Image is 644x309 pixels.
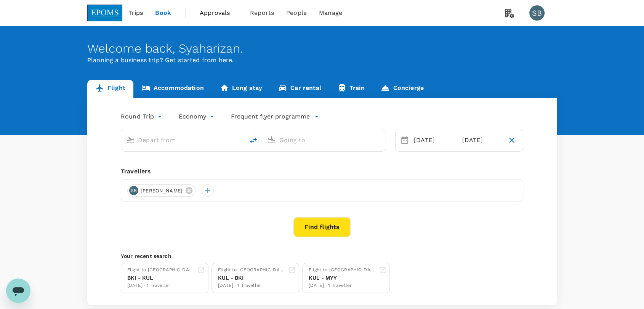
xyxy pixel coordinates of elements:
[239,139,240,141] button: Open
[309,282,376,290] div: [DATE] · 1 Traveller
[218,266,285,274] div: Flight to [GEOGRAPHIC_DATA]
[319,8,342,18] span: Manage
[293,217,351,237] button: Find flights
[309,274,376,282] div: KUL - MYY
[459,133,503,148] div: [DATE]
[380,139,382,141] button: Open
[411,133,455,148] div: [DATE]
[179,110,216,123] div: Economy
[529,5,545,21] div: SB
[270,80,329,98] a: Car rental
[127,266,194,274] div: Flight to [GEOGRAPHIC_DATA]
[121,252,523,260] p: Your recent search
[121,167,523,176] div: Travellers
[128,8,143,18] span: Trips
[136,187,187,195] span: [PERSON_NAME]
[218,274,285,282] div: KUL - BKI
[127,184,195,197] div: SB[PERSON_NAME]
[309,266,376,274] div: Flight to [GEOGRAPHIC_DATA]
[286,8,307,18] span: People
[218,282,285,290] div: [DATE] · 1 Traveller
[373,80,431,98] a: Concierge
[244,131,263,150] button: delete
[279,134,370,146] input: Going to
[127,282,194,290] div: [DATE] · 1 Traveller
[6,279,30,303] iframe: Button to launch messaging window
[200,8,238,18] span: Approvals
[129,186,138,195] div: SB
[133,80,212,98] a: Accommodation
[250,8,274,18] span: Reports
[231,112,310,121] p: Frequent flyer programme
[212,80,270,98] a: Long stay
[155,8,171,18] span: Book
[87,80,133,98] a: Flight
[87,5,122,21] img: EPOMS SDN BHD
[329,80,373,98] a: Train
[121,110,163,123] div: Round Trip
[87,56,557,65] p: Planning a business trip? Get started from here.
[231,112,319,121] button: Frequent flyer programme
[138,134,228,146] input: Depart from
[87,42,557,56] div: Welcome back , Syaharizan .
[127,274,194,282] div: BKI - KUL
